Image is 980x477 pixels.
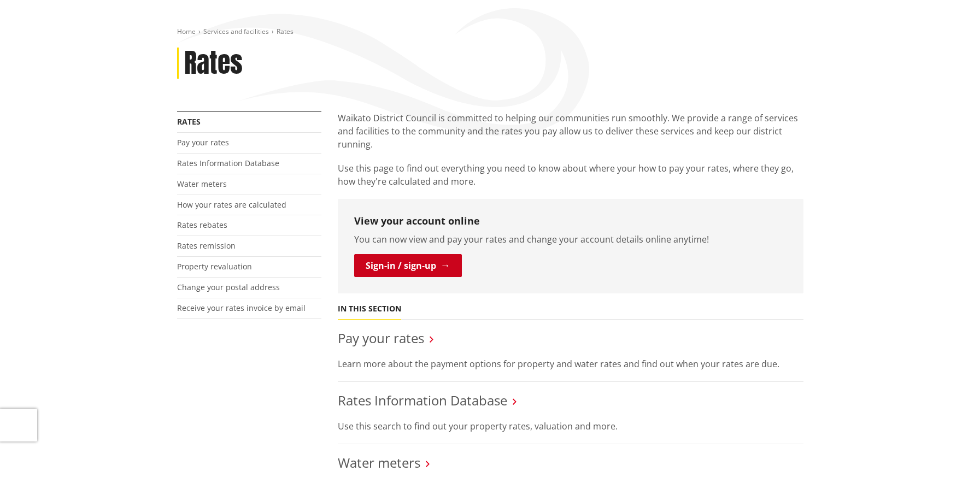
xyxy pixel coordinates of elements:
p: Learn more about the payment options for property and water rates and find out when your rates ar... [338,357,803,370]
a: Pay your rates [177,137,229,148]
a: Home [177,27,196,36]
a: Rates Information Database [177,158,279,168]
a: Change your postal address [177,282,280,292]
a: Services and facilities [203,27,269,36]
a: Rates remission [177,240,236,251]
iframe: Messenger Launcher [930,431,969,470]
p: Use this search to find out your property rates, valuation and more. [338,420,803,433]
p: You can now view and pay your rates and change your account details online anytime! [354,233,787,246]
nav: breadcrumb [177,27,803,37]
a: Rates rebates [177,220,227,230]
h5: In this section [338,304,401,314]
span: Rates [277,27,294,36]
p: Use this page to find out everything you need to know about where your how to pay your rates, whe... [338,162,803,188]
a: Water meters [338,454,420,472]
a: Pay your rates [338,329,424,347]
a: How your rates are calculated [177,199,286,210]
a: Sign-in / sign-up [354,254,462,277]
a: Property revaluation [177,261,252,272]
h1: Rates [184,48,243,79]
a: Water meters [177,179,227,189]
p: Waikato District Council is committed to helping our communities run smoothly. We provide a range... [338,111,803,151]
h3: View your account online [354,215,787,227]
a: Rates [177,116,201,127]
a: Receive your rates invoice by email [177,303,306,313]
a: Rates Information Database [338,391,507,409]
